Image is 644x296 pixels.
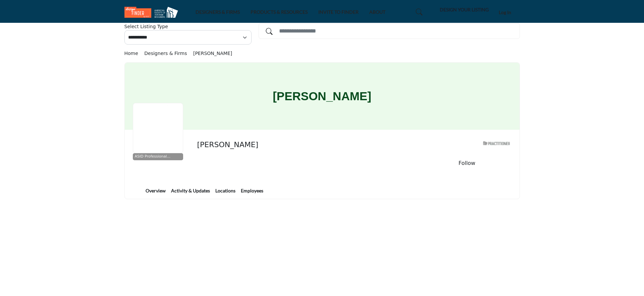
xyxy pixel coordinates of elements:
span: ASID Professional Practitioner [134,154,171,160]
div: DESIGN YOUR LISTING [430,6,489,14]
a: Home [124,51,145,56]
h1: [PERSON_NAME] [273,63,371,130]
a: Designers & Firms [144,51,193,56]
h5: DESIGN YOUR LISTING [440,7,489,13]
a: Employees [240,187,264,199]
a: Search [410,7,427,18]
h2: [PERSON_NAME] [197,140,381,149]
a: Locations [215,187,236,199]
input: Search Solutions [259,23,520,39]
span: Log In [499,9,511,15]
img: site Logo [124,7,181,18]
a: ABOUT [369,9,385,15]
button: More details [503,161,512,166]
a: Activity & Updates [171,187,210,199]
button: Follow [434,156,500,171]
button: Log In [490,6,520,19]
img: ASID Qualified Practitioners [483,139,510,147]
a: INVITE TO FINDER [318,9,359,15]
a: PRODUCTS & RESOURCES [251,9,308,15]
a: DESIGNERS & FIRMS [196,9,240,15]
button: Like [423,161,431,166]
a: [PERSON_NAME] [193,51,232,56]
label: Select Listing Type [124,23,168,30]
a: Overview [145,187,166,199]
